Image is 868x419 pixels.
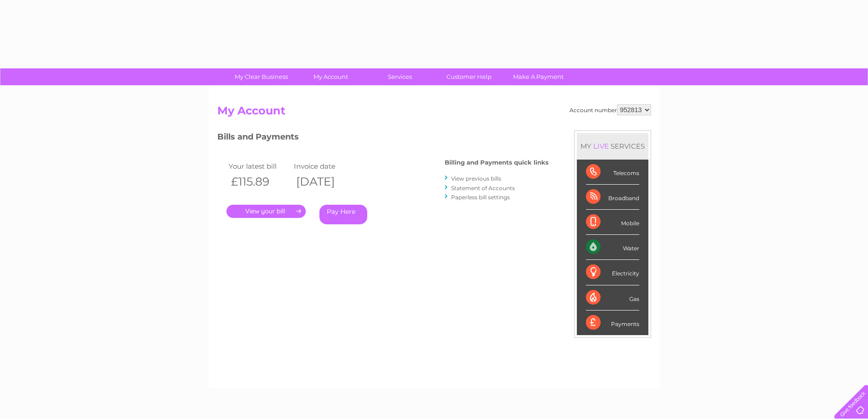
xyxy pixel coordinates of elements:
a: Paperless bill settings [451,194,510,201]
th: [DATE] [292,172,357,191]
a: Statement of Accounts [451,185,515,191]
div: Telecoms [586,160,639,185]
th: £115.89 [226,172,292,191]
a: Pay Here [319,205,367,224]
div: Payments [586,310,639,335]
div: Account number [570,104,651,115]
h3: Bills and Payments [217,130,549,146]
a: Make A Payment [501,68,576,85]
a: Services [362,68,437,85]
div: MY SERVICES [577,133,648,159]
div: Electricity [586,260,639,285]
a: View previous bills [451,175,501,182]
div: Mobile [586,210,639,235]
a: My Clear Business [224,68,299,85]
a: Customer Help [431,68,507,85]
div: Gas [586,285,639,310]
div: Water [586,235,639,260]
div: Broadband [586,185,639,210]
td: Your latest bill [226,160,292,172]
h4: Billing and Payments quick links [445,159,549,166]
div: LIVE [591,142,611,150]
a: . [226,205,306,218]
a: My Account [293,68,368,85]
h2: My Account [217,104,651,122]
td: Invoice date [292,160,357,172]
